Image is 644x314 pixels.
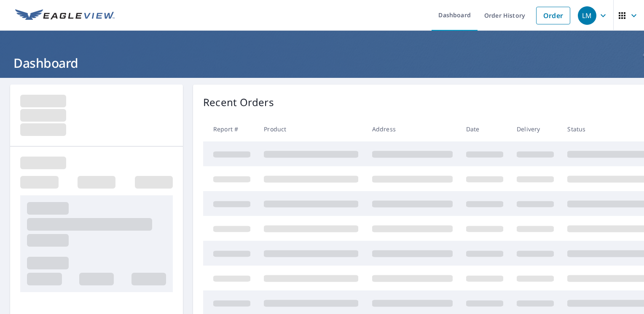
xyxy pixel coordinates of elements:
th: Date [459,117,510,141]
img: EV Logo [15,9,115,22]
a: Order [536,7,570,24]
p: Recent Orders [203,95,274,110]
th: Delivery [510,117,561,141]
th: Address [365,117,459,141]
h1: Dashboard [10,54,634,72]
th: Product [257,117,365,141]
th: Report # [203,117,257,141]
div: LM [578,6,596,25]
